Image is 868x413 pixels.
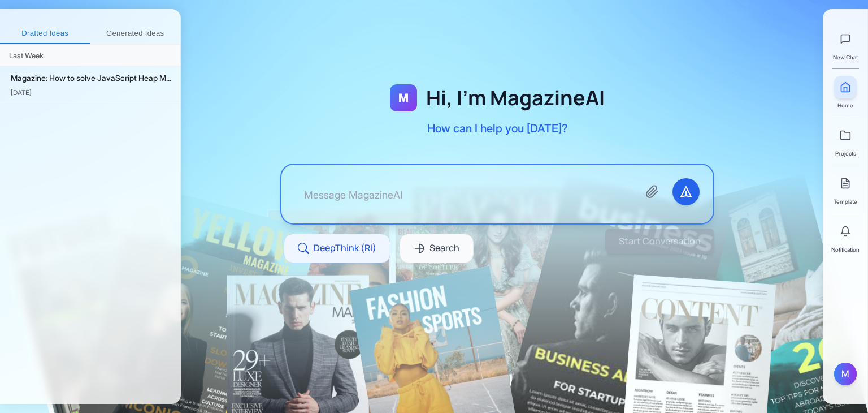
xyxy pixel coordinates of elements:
span: M [398,90,409,106]
span: Template [834,197,857,206]
button: Attach files [639,178,666,205]
span: New Chat [833,53,858,62]
button: Send message [672,178,700,205]
button: Generated Ideas [90,24,181,44]
button: M [834,363,857,385]
span: Projects [835,149,856,158]
div: [DATE] [11,87,171,98]
h1: Hi, I'm MagazineAI [426,87,605,109]
p: How can I help you [DATE]? [427,121,568,136]
span: Notification [831,245,860,254]
span: Home [837,101,853,110]
div: Magazine: How to solve JavaScript Heap M... [11,72,171,84]
button: Start Conversation [605,229,714,255]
